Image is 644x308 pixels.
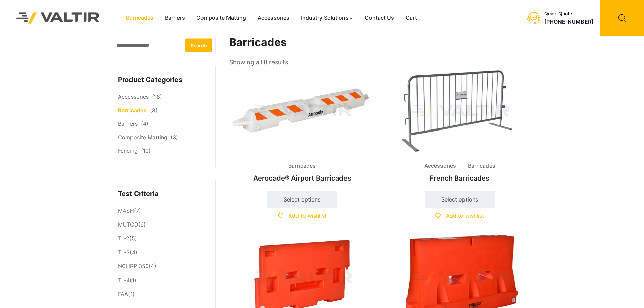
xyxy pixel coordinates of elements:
[229,68,375,186] a: BarricadesAerocade® Airport Barricades
[150,107,158,114] span: (8)
[229,171,375,186] h2: Aerocade® Airport Barricades
[159,13,191,23] a: Barriers
[118,204,205,218] li: (7)
[229,56,288,68] p: Showing all 8 results
[544,18,593,25] a: [PHONE_NUMBER]
[118,235,129,242] a: TL-2
[118,75,205,85] h4: Product Categories
[118,277,130,284] a: TL-4
[359,13,400,23] a: Contact Us
[118,246,205,260] li: (4)
[252,13,295,23] a: Accessories
[288,212,327,219] span: Add to wishlist
[118,263,149,269] a: NCHRP 350
[185,38,212,52] button: Search
[118,120,138,127] a: Barriers
[118,287,205,300] li: (1)
[120,13,159,23] a: Barricades
[118,189,205,199] h4: Test Criteria
[400,13,423,23] a: Cart
[152,93,162,100] span: (18)
[446,212,484,219] span: Add to wishlist
[463,161,500,171] span: Barricades
[229,36,533,49] h1: Barricades
[118,147,138,154] a: Fencing
[171,134,178,141] span: (3)
[435,212,484,219] a: Add to wishlist
[191,13,252,23] a: Composite Matting
[118,274,205,287] li: (1)
[283,161,321,171] span: Barricades
[295,13,359,23] a: Industry Solutions
[118,107,147,114] a: Barricades
[141,120,148,127] span: (4)
[118,93,149,100] a: Accessories
[141,147,151,154] span: (10)
[118,291,128,298] a: FAA
[425,191,495,208] a: Select options for “French Barricades”
[387,68,533,186] a: Accessories BarricadesFrench Barricades
[267,191,337,208] a: Select options for “Aerocade® Airport Barricades”
[7,3,109,32] img: Valtir Rentals
[118,221,138,228] a: MUTCD
[118,232,205,246] li: (5)
[118,207,134,214] a: MASH
[419,161,461,171] span: Accessories
[387,171,533,186] h2: French Barricades
[118,260,205,274] li: (4)
[118,134,167,141] a: Composite Matting
[544,11,593,17] div: Quick Quote
[118,218,205,232] li: (6)
[118,249,130,256] a: TL-3
[278,212,327,219] a: Add to wishlist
